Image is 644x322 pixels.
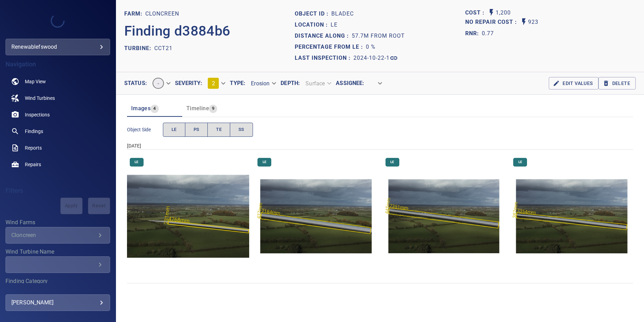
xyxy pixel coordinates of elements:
span: Object Side [127,126,163,133]
p: 0.77 [482,29,494,38]
span: The ratio of the additional incurred cost of repair in 1 year and the cost of repairing today. Fi... [465,28,494,39]
p: FARM: [124,10,145,18]
span: LE [172,126,177,134]
p: TURBINE: [124,44,154,53]
label: Finding Category [6,278,110,284]
a: 2024-10-22-1 [353,54,398,62]
a: findings noActive [6,123,110,140]
span: Repairs [25,161,41,168]
span: Wind Turbines [25,95,55,102]
div: Wind Turbine Name [6,256,110,273]
label: Wind Farms [6,220,110,225]
h4: Navigation [6,61,110,68]
img: Cloncreen/CCT21/2024-10-22-1/2024-10-22-1/image178wp189.jpg [127,155,250,278]
p: Finding d3884b6 [124,21,231,41]
div: renewablefswood [6,39,110,55]
span: 9 [209,105,217,113]
a: windturbines noActive [6,90,110,106]
div: renewablefswood [11,41,104,53]
p: 2024-10-22-1 [353,54,390,62]
label: Status : [124,80,147,86]
img: Cloncreen/CCT21/2024-10-22-1/2024-10-22-1/image175wp186.jpg [255,155,377,278]
div: - [147,75,175,92]
label: Assignee : [336,80,364,86]
span: Projected additional costs incurred by waiting 1 year to repair. This is a function of possible i... [465,18,520,27]
span: PS [194,126,199,134]
span: LE [130,160,143,164]
span: LE [514,160,526,164]
p: LE [331,21,338,29]
button: Delete [598,77,636,90]
div: [PERSON_NAME] [11,297,104,308]
span: Images [131,105,150,112]
p: 57.7m from root [352,32,405,40]
span: Reports [25,144,42,151]
div: Cloncreen [11,232,96,238]
span: Timeline [186,105,209,112]
span: 4 [150,105,158,113]
a: inspections noActive [6,106,110,123]
button: SS [230,123,253,137]
img: Cloncreen/CCT21/2024-10-22-1/2024-10-22-1/image177wp188.jpg [510,155,633,278]
div: ​ [364,77,387,89]
div: [DATE] [127,142,633,149]
label: Depth : [281,80,300,86]
p: bladeC [331,10,354,18]
span: Map View [25,78,46,85]
label: Type : [230,80,245,86]
div: Erosion [245,77,281,89]
p: 923 [528,18,538,27]
img: Cloncreen/CCT21/2024-10-22-1/2024-10-22-1/image176wp187.jpg [383,155,505,278]
a: reports noActive [6,140,110,156]
span: The base labour and equipment costs to repair the finding. Does not include the loss of productio... [465,8,487,18]
p: Object ID : [295,10,331,18]
span: 2 [212,80,215,87]
span: Findings [25,128,43,135]
span: - [153,80,163,87]
span: Inspections [25,111,50,118]
a: map noActive [6,73,110,90]
h1: Cost : [465,10,487,16]
button: LE [163,123,185,137]
a: repairs noActive [6,156,110,173]
span: TE [216,126,222,134]
span: LE [258,160,271,164]
label: Severity : [175,80,202,86]
button: Edit Values [549,77,598,90]
p: 1,200 [496,8,511,18]
p: CCT21 [154,44,173,53]
div: 2 [202,75,230,92]
svg: Auto Cost [487,8,496,17]
span: SS [238,126,244,134]
p: Last Inspection : [295,54,353,62]
button: TE [207,123,230,137]
svg: Auto No Repair Cost [520,18,528,26]
h4: Filters [6,187,110,194]
div: Wind Farms [6,227,110,244]
div: Surface [300,77,336,89]
div: objectSide [163,123,253,137]
p: Percentage from LE : [295,43,366,51]
label: Wind Turbine Name [6,249,110,255]
p: Cloncreen [145,10,179,18]
h1: RNR: [465,29,482,38]
button: PS [185,123,208,137]
p: Distance along : [295,32,352,40]
h1: No Repair Cost : [465,19,520,26]
p: Location : [295,21,331,29]
p: 0 % [366,43,375,51]
span: LE [386,160,398,164]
